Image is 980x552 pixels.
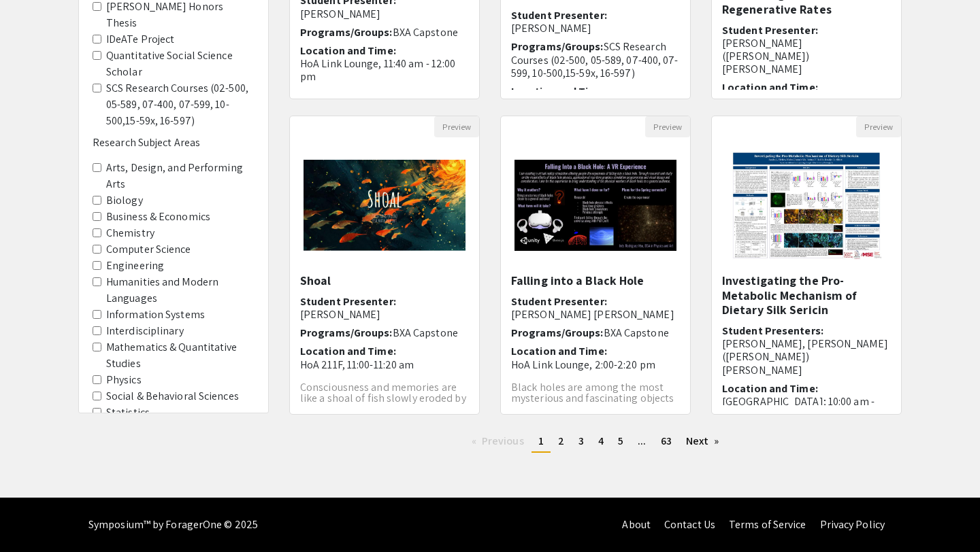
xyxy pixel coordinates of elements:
label: Interdisciplinary [106,323,184,339]
span: BXA Capstone [393,25,458,39]
label: Engineering [106,258,164,274]
span: 3 [578,434,584,448]
img: <p><span style="background-color: transparent; color: rgb(0, 0, 0);">Investigating the Pro-Metabo... [717,137,896,273]
span: [PERSON_NAME] [300,307,380,322]
span: Location and Time: [511,84,607,99]
label: Computer Science [106,241,191,258]
a: About [622,517,651,532]
div: Symposium™ by ForagerOne © 2025 [88,498,258,552]
a: Privacy Policy [820,517,885,532]
a: Contact Us [664,517,715,532]
label: Social & Behavioral Sciences [106,388,239,404]
h6: Research Subject Areas [93,136,255,149]
span: [PERSON_NAME] [511,21,591,35]
button: Preview [434,116,479,137]
span: 63 [661,434,672,448]
span: [PERSON_NAME] [PERSON_NAME] [511,307,674,322]
span: [PERSON_NAME], [PERSON_NAME] ([PERSON_NAME]) [PERSON_NAME] [722,337,888,377]
h5: Falling into a Black Hole [511,273,680,288]
label: Chemistry [106,225,154,241]
iframe: Chat [10,491,58,542]
a: Terms of Service [729,517,806,532]
label: SCS Research Courses (02-500, 05-589, 07-400, 07-599, 10-500,15-59x, 16-597) [106,80,255,129]
h6: Student Presenter: [300,295,469,321]
span: Location and Time: [300,44,396,58]
h5: Investigating the Pro-Metabolic Mechanism of Dietary Silk Sericin [722,273,891,317]
img: <p>Falling into a Black Hole</p> [501,146,690,264]
div: Open Presentation <p><span style="background-color: transparent; color: rgb(0, 0, 0);">Investigat... [711,116,902,415]
span: 4 [598,434,604,448]
span: [PERSON_NAME] [300,7,380,21]
h6: Student Presenter: [722,24,891,76]
label: Arts, Design, and Performing Arts [106,160,255,192]
h6: Student Presenter: [511,295,680,321]
label: Information Systems [106,307,205,323]
span: ... [638,434,646,448]
button: Preview [645,116,690,137]
p: HoA Link Lounge, 11:40 am - 12:00 pm [300,57,469,83]
span: 1 [538,434,544,448]
span: Location and Time: [722,381,818,396]
span: 2 [558,434,564,448]
label: Biology [106,192,143,209]
span: Location and Time: [511,344,607,358]
label: Business & Economics [106,209,210,225]
label: Statistics [106,404,150,421]
h5: Shoal [300,273,469,288]
h6: Student Presenter: [511,9,680,35]
span: Consciousness and memories are like a shoal of fish slowly eroded by the relentless pull ... [300,380,466,416]
ul: Pagination [289,431,902,453]
p: HoA Link Lounge, 2:00-2:20 pm [511,358,680,371]
button: Preview [856,116,901,137]
span: Location and Time: [722,80,818,94]
h6: Student Presenters: [722,324,891,377]
div: Open Presentation <p>Falling into a Black Hole</p> [500,116,691,415]
span: [PERSON_NAME] ([PERSON_NAME]) [PERSON_NAME] [722,36,810,76]
label: Quantitative Social Science Scholar [106,48,255,80]
span: 5 [618,434,623,448]
img: <p>Shoal</p> [290,146,479,264]
label: Mathematics & Quantitative Studies [106,339,255,372]
span: SCS Research Courses (02-500, 05-589, 07-400, 07-599, 10-500,15-59x, 16-597) [511,39,679,80]
label: IDeATe Project [106,31,174,48]
span: Programs/Groups: [511,326,604,340]
p: [GEOGRAPHIC_DATA]; 10:00 am - 12:00 pm [722,395,891,421]
span: Programs/Groups: [300,25,393,39]
label: Humanities and Modern Languages [106,274,255,307]
p: HoA 211F, 11:00-11:20 am [300,358,469,371]
label: Physics [106,372,142,388]
a: Next page [679,431,726,451]
span: BXA Capstone [393,326,458,340]
span: Previous [482,434,524,448]
span: BXA Capstone [604,326,669,340]
span: Location and Time: [300,344,396,358]
span: Programs/Groups: [511,39,604,54]
span: Black holes are among the most mysterious and fascinating objects in space, with a gravitati... [511,380,674,416]
div: Open Presentation <p>Shoal</p> [289,116,480,415]
span: Programs/Groups: [300,326,393,340]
